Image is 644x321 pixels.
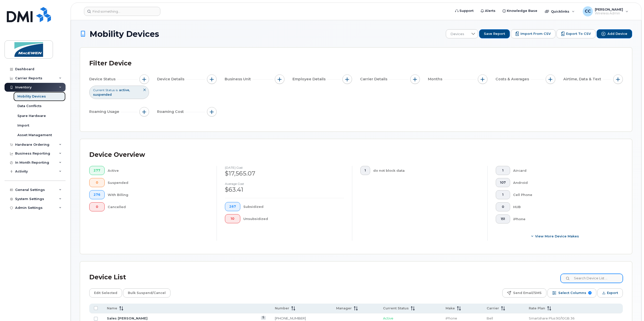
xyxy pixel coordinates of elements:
[360,77,389,82] span: Carrier Details
[225,202,240,211] button: 267
[529,316,574,320] span: Smartshare Plus 90/10GB 36
[547,288,596,298] button: Select Columns 9
[225,77,252,82] span: Business Unit
[128,289,166,297] span: Bulk Suspend/Cancel
[566,32,591,36] span: Export to CSV
[446,316,457,320] span: iPhone
[500,193,506,197] span: 1
[93,93,112,96] span: suspended
[500,181,506,185] span: 107
[607,289,618,297] span: Export
[529,306,545,311] span: Rate Plan
[597,29,632,38] button: Add Device
[383,316,393,320] span: Active
[275,306,289,311] span: Number
[496,166,510,175] button: 1
[157,77,186,82] span: Device Details
[373,166,480,175] div: do not block data
[108,202,209,211] div: Cancelled
[107,316,148,320] a: Sales [PERSON_NAME]
[119,88,130,92] span: active
[89,57,132,70] div: Filter Device
[89,166,105,175] button: 277
[607,32,627,36] span: Add Device
[563,77,603,82] span: Airtime, Data & Text
[89,178,105,187] button: 0
[496,190,510,199] button: 1
[479,29,510,38] button: Save Report
[496,214,510,224] button: 151
[261,316,266,320] a: View Last Bill
[89,109,121,114] span: Roaming Usage
[360,166,370,175] button: 1
[496,178,510,187] button: 107
[94,193,100,197] span: 276
[513,289,542,297] span: Send Email/SMS
[484,32,505,36] span: Save Report
[496,202,510,211] button: 0
[292,77,327,82] span: Employee Details
[94,289,117,297] span: Edit Selected
[535,234,579,239] span: View More Device Makes
[89,148,145,161] div: Device Overview
[500,205,506,209] span: 0
[94,181,100,185] span: 0
[94,168,100,172] span: 277
[557,29,596,38] button: Export to CSV
[225,166,344,169] h4: [DATE] cost
[513,166,615,175] div: Aircard
[495,77,531,82] span: Costs & Averages
[513,202,615,211] div: HUB
[365,168,366,172] span: 1
[108,166,209,175] div: Active
[225,185,344,194] div: $63.41
[513,178,615,187] div: Android
[496,232,615,241] button: View More Device Makes
[502,288,546,298] button: Send Email/SMS
[108,178,209,187] div: Suspended
[487,316,493,320] span: Bell
[383,306,409,311] span: Current Status
[487,306,499,311] span: Carrier
[500,168,506,172] span: 1
[116,88,118,92] span: is
[561,274,623,283] input: Search Device List ...
[225,169,344,178] div: $17,565.07
[89,288,122,298] button: Edit Selected
[229,205,236,209] span: 267
[157,109,185,114] span: Roaming Cost
[94,205,100,209] span: 0
[446,306,455,311] span: Make
[597,288,623,298] button: Export
[513,214,615,224] div: iPhone
[225,182,344,185] h4: Average cost
[275,316,306,320] a: [PHONE_NUMBER]
[108,190,209,199] div: With Billing
[336,306,352,311] span: Manager
[520,32,551,36] span: Import from CSV
[243,202,344,211] div: Subsidized
[89,271,126,284] div: Device List
[446,30,469,39] span: Devices
[588,291,592,294] span: 9
[89,202,105,211] button: 0
[107,306,117,311] span: Name
[89,77,117,82] span: Device Status
[428,77,444,82] span: Months
[243,214,344,223] div: Unsubsidized
[500,217,506,221] span: 151
[558,289,586,297] span: Select Columns
[513,190,615,199] div: Cell Phone
[511,29,555,38] button: Import from CSV
[89,190,105,199] button: 276
[93,88,115,92] span: Current Status
[229,217,236,221] span: 10
[123,288,170,298] button: Bulk Suspend/Cancel
[225,214,240,223] button: 10
[90,30,159,38] span: Mobility Devices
